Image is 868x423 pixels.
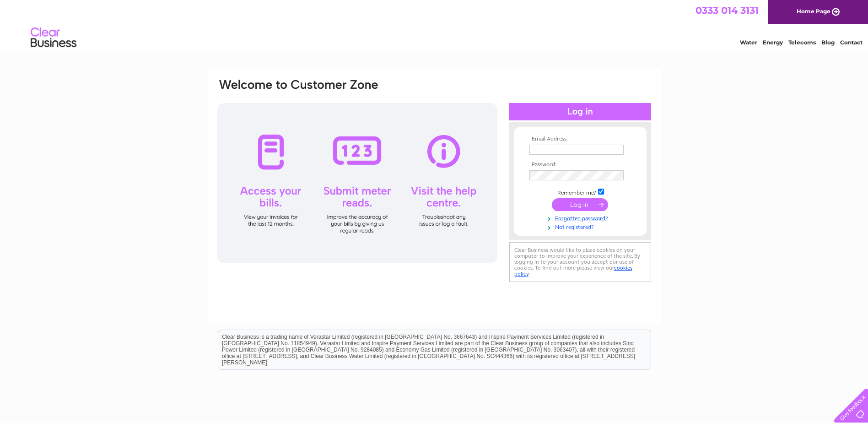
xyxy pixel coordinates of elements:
th: Password: [527,162,633,168]
input: Submit [552,198,608,211]
a: Forgotten password? [529,213,633,222]
a: Not registered? [529,222,633,231]
div: Clear Business would like to place cookies on your computer to improve your experience of the sit... [509,242,651,282]
a: Blog [821,39,835,46]
td: Remember me? [527,187,633,196]
div: Clear Business is a trading name of Verastar Limited (registered in [GEOGRAPHIC_DATA] No. 3667643... [218,5,651,44]
a: cookies policy [514,265,632,277]
a: 0333 014 3131 [695,5,759,16]
th: Email Address: [527,136,633,142]
a: Energy [763,39,783,46]
a: Telecoms [788,39,816,46]
img: logo.png [30,24,77,52]
a: Contact [840,39,863,46]
a: Water [740,39,757,46]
